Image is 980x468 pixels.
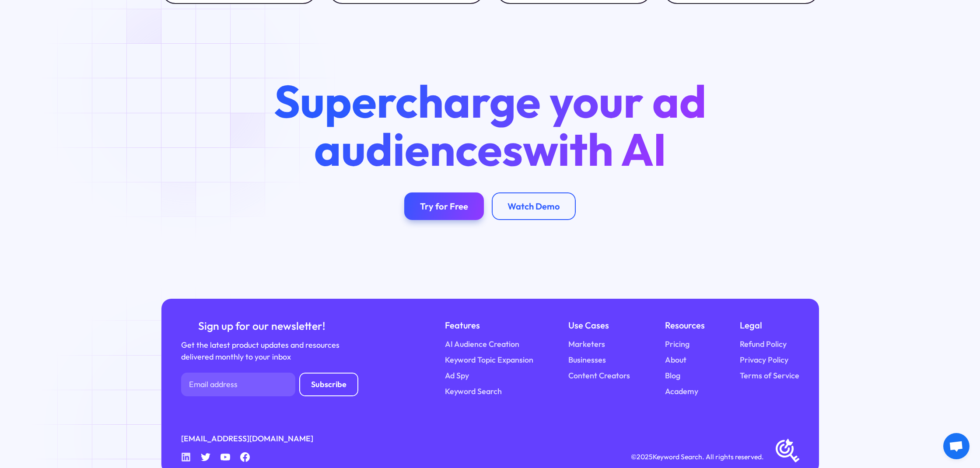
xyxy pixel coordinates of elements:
a: Blog [665,370,680,381]
a: Try for Free [404,192,484,220]
a: Academy [665,385,698,397]
div: Sign up for our newsletter! [181,318,343,333]
form: Newsletter Form [181,373,358,396]
a: Keyword Topic Expansion [445,354,533,366]
a: Businesses [568,354,606,366]
a: Privacy Policy [740,354,788,366]
h2: Supercharge your ad audiences [254,77,726,173]
a: Pricing [665,338,689,350]
div: Legal [740,318,799,332]
div: © Keyword Search. All rights reserved. [631,451,764,462]
div: Use Cases [568,318,630,332]
input: Subscribe [299,373,358,396]
div: Watch Demo [507,201,560,212]
a: Terms of Service [740,370,799,381]
a: Keyword Search [445,385,502,397]
div: Resources [665,318,705,332]
a: About [665,354,686,366]
a: Refund Policy [740,338,787,350]
span: 2025 [637,452,653,461]
a: Content Creators [568,370,630,381]
div: Try for Free [420,201,468,212]
a: AI Audience Creation [445,338,519,350]
a: Marketers [568,338,605,350]
a: [EMAIL_ADDRESS][DOMAIN_NAME] [181,433,313,444]
a: Watch Demo [492,192,576,220]
input: Email address [181,373,295,396]
div: Get the latest product updates and resources delivered monthly to your inbox [181,339,343,363]
span: with AI [523,120,666,178]
a: Open chat [943,433,969,459]
a: Ad Spy [445,370,469,381]
div: Features [445,318,533,332]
